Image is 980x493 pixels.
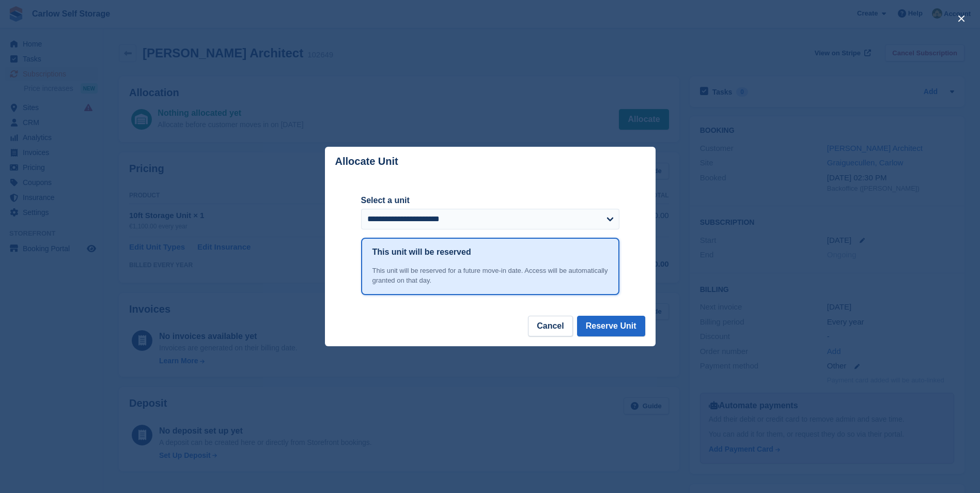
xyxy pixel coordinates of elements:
[953,10,970,27] button: close
[372,266,608,286] div: This unit will be reserved for a future move-in date. Access will be automatically granted on tha...
[335,156,398,167] p: Allocate Unit
[372,246,471,258] h1: This unit will be reserved
[528,316,572,336] button: Cancel
[361,194,619,207] label: Select a unit
[577,316,645,336] button: Reserve Unit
